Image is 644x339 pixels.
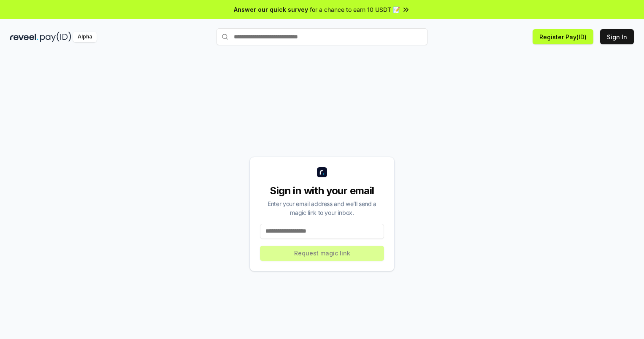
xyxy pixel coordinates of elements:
button: Sign In [600,29,634,44]
span: for a chance to earn 10 USDT 📝 [310,5,400,14]
img: pay_id [40,32,71,42]
button: Register Pay(ID) [533,29,593,44]
div: Sign in with your email [260,184,384,198]
div: Alpha [73,32,97,42]
img: logo_small [317,167,327,177]
div: Enter your email address and we’ll send a magic link to your inbox. [260,199,384,217]
span: Answer our quick survey [234,5,308,14]
img: reveel_dark [10,32,38,42]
